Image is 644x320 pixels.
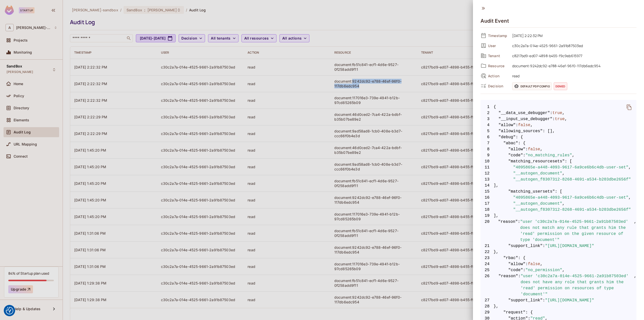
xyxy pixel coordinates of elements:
span: false [528,146,540,152]
span: , [634,219,636,243]
span: Tenant [488,53,508,58]
span: , [540,261,543,267]
span: 5 [480,128,494,134]
span: 14 [480,183,494,189]
span: document:9242dc92-e788-46ef-96f0-117db6edc954 [510,63,636,69]
span: "code" [508,152,523,158]
span: , [628,195,631,201]
span: ], [480,213,636,219]
span: "no_permission" [526,267,562,273]
span: "support_link" [508,297,543,303]
span: read [510,73,636,79]
span: "request" [503,309,526,315]
span: Default PDP config [512,82,552,90]
h4: Audit Event [480,18,509,24]
span: { [494,104,496,110]
span: 16 [480,195,494,201]
span: "allowing_sources" [499,128,543,134]
span: : [543,243,545,249]
span: : [], [543,128,555,134]
span: c30c2a7a-014e-4525-9661-2a91b87503ed [510,43,636,49]
span: 11 [480,164,494,170]
span: , [572,152,575,158]
span: User [488,43,508,48]
span: 13 [480,176,494,183]
span: , [540,146,543,152]
span: 7 [480,140,494,146]
span: 1 [480,104,494,110]
span: 8 [480,146,494,152]
span: 12 [480,170,494,176]
span: "allow" [499,122,516,128]
span: "__autogen_document" [513,170,562,176]
span: 18 [480,207,494,213]
span: "allow" [508,146,526,152]
span: "code" [508,267,523,273]
span: , [562,170,565,176]
span: , [565,116,567,122]
span: : { [518,140,526,146]
span: : { [518,255,526,261]
span: Timestamp [488,33,508,38]
span: 26 [480,273,494,297]
span: : [ [565,158,572,164]
span: 29 [480,309,494,315]
span: 2 [480,110,494,116]
span: 27 [480,297,494,303]
span: : [ [555,189,562,195]
span: false [518,122,531,128]
span: false [528,261,540,267]
span: "abac" [503,140,518,146]
span: , [562,267,565,273]
span: true [555,116,565,122]
span: : { [516,134,523,140]
span: }, [480,249,636,255]
span: , [628,164,631,170]
span: "__input_use_debugger" [499,116,553,122]
span: "allow" [508,261,526,267]
span: : [526,261,528,267]
span: 6 [480,134,494,140]
span: 19 [480,213,494,219]
img: Revisit consent button [6,307,13,314]
span: 23 [480,255,494,261]
span: "[URL][DOMAIN_NAME]" [545,297,594,303]
span: [DATE] 2:22:32 PM [510,32,636,39]
span: "rbac" [503,255,518,261]
span: , [530,122,533,128]
span: "4095865e-a448-4093-9617-6a9ce6b6c4db-user-set" [513,164,628,170]
span: , [562,201,565,207]
span: "__autogen_document" [513,201,562,207]
span: : [526,146,528,152]
span: : [550,110,552,116]
span: : [523,152,526,158]
span: "reason" [499,273,518,297]
span: 3 [480,116,494,122]
span: , [562,110,565,116]
span: 25 [480,267,494,273]
span: 22 [480,249,494,255]
span: "user 'c30c2a7a-014e-4525-9661-2a91b87503ed' does not have any role that grants him the 'read' pe... [520,273,634,297]
span: "matching_resourcesets" [508,158,565,164]
span: Action [488,74,508,78]
span: "debug" [499,134,516,140]
span: }, [480,303,636,309]
span: 4 [480,122,494,128]
span: "matching_usersets" [508,189,555,195]
span: ], [480,183,636,189]
span: "4095865e-a448-4093-9617-6a9ce6b6c4db-user-set" [513,195,628,201]
span: denied [554,82,567,90]
span: 9 [480,152,494,158]
span: : [516,122,518,128]
span: "__autogen_f8307312-8268-4691-a534-b203dbe2656f" [513,207,631,213]
span: 24 [480,261,494,267]
span: "user 'c30c2a7a-014e-4525-9661-2a91b87503ed' does not match any rule that grants him the 'read' p... [520,219,634,243]
span: : { [526,309,533,315]
span: 20 [480,219,494,243]
span: 15 [480,189,494,195]
span: Decision [488,84,508,88]
button: delete [623,101,635,113]
span: c8217bd9-ed07-4898-b455-f9c9eb615977 [510,53,636,59]
span: : [523,267,526,273]
span: "__autogen_f8307312-8268-4691-a534-b203dbe2656f" [513,176,631,183]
